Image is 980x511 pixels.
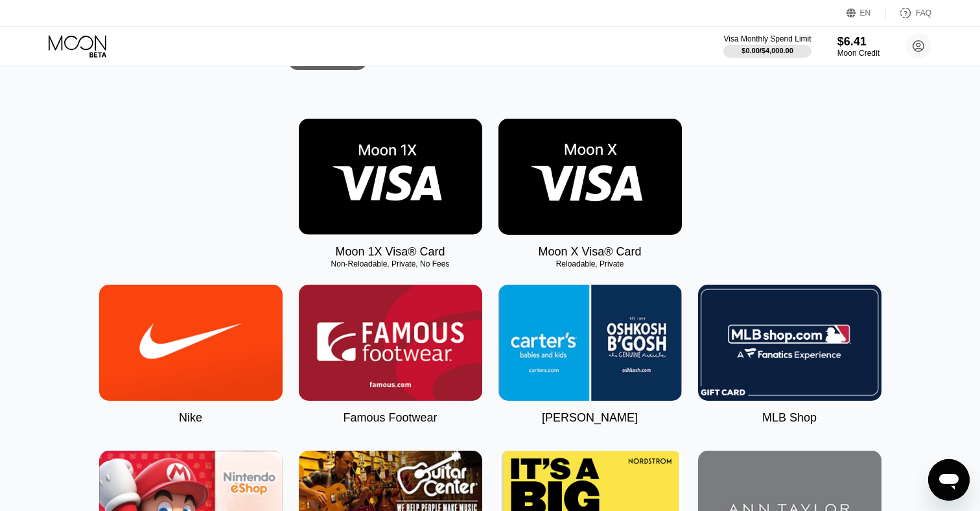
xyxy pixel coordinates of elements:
div: Nike [179,411,202,425]
div: Moon 1X Visa® Card [335,245,445,259]
div: FAQ [886,6,931,19]
div: [PERSON_NAME] [542,411,638,425]
div: Visa Monthly Spend Limit$0.00/$4,000.00 [723,34,811,58]
div: FAQ [916,8,931,18]
div: EN [860,8,871,18]
div: Moon Credit [837,49,880,58]
div: MLB Shop [762,411,817,425]
div: $6.41 [837,35,880,49]
div: EN [846,6,886,19]
div: Famous Footwear [343,411,437,425]
div: $0.00 / $4,000.00 [741,47,793,54]
div: Moon X Visa® Card [538,245,641,259]
div: Visa Monthly Spend Limit [723,34,811,43]
div: Reloadable, Private [498,259,682,268]
div: Non-Reloadable, Private, No Fees [299,259,482,268]
div: $6.41Moon Credit [837,35,880,58]
iframe: Button to launch messaging window [928,459,970,501]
